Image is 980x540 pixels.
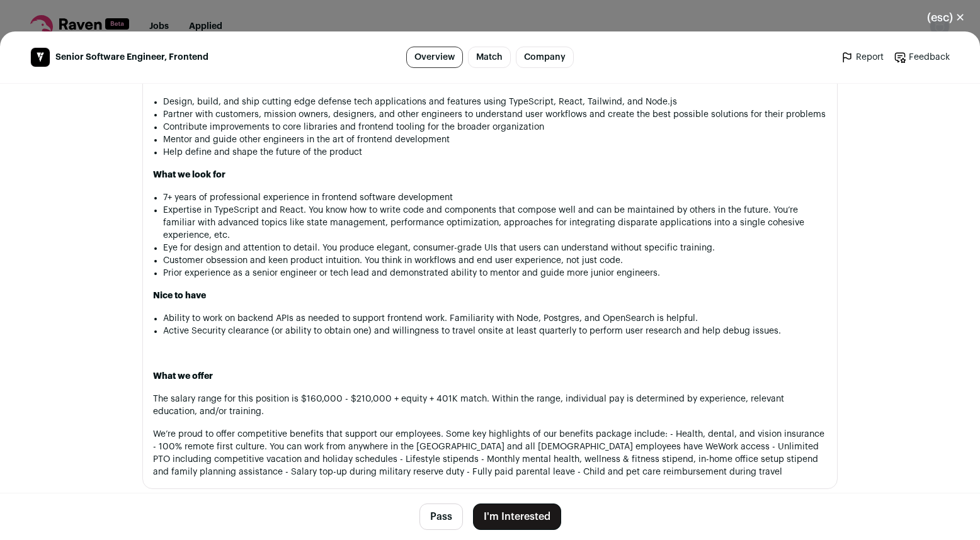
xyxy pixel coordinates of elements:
strong: What we look for [153,171,225,179]
a: Company [516,47,574,68]
li: 7+ years of professional experience in frontend software development [163,191,827,204]
p: We’re proud to offer competitive benefits that support our employees. Some key highlights of our ... [153,428,827,478]
button: Pass [419,503,463,530]
img: b3279e0e6460b096a9330fd6a30c85e15ada1bc48e2a0c6c2bfa3ecfbcfa7938.jpg [31,48,50,67]
a: Overview [406,47,463,68]
li: Expertise in TypeScript and React. You know how to write code and components that compose well an... [163,204,827,242]
a: Report [841,51,884,64]
li: Ability to work on backend APIs as needed to support frontend work. Familiarity with Node, Postgr... [163,312,827,325]
li: Customer obsession and keen product intuition. You think in workflows and end user experience, no... [163,254,827,267]
li: Partner with customers, mission owners, designers, and other engineers to understand user workflo... [163,108,827,121]
li: Contribute improvements to core libraries and frontend tooling for the broader organization [163,121,827,133]
li: Eye for design and attention to detail. You produce elegant, consumer-grade UIs that users can un... [163,242,827,254]
span: Senior Software Engineer, Frontend [55,51,208,64]
button: I'm Interested [473,503,561,530]
li: Prior experience as a senior engineer or tech lead and demonstrated ability to mentor and guide m... [163,267,827,279]
li: Help define and shape the future of the product [163,146,827,159]
strong: Nice to have [153,291,206,300]
li: Active Security clearance (or ability to obtain one) and willingness to travel onsite at least qu... [163,325,827,337]
a: Feedback [894,51,950,64]
button: Close modal [912,4,980,31]
strong: What we offer [153,372,213,381]
p: The salary range for this position is $160,000 - $210,000 + equity + 401K match. Within the range... [153,393,827,418]
li: Design, build, and ship cutting edge defense tech applications and features using TypeScript, Rea... [163,96,827,108]
a: Match [468,47,511,68]
li: Mentor and guide other engineers in the art of frontend development [163,133,827,146]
